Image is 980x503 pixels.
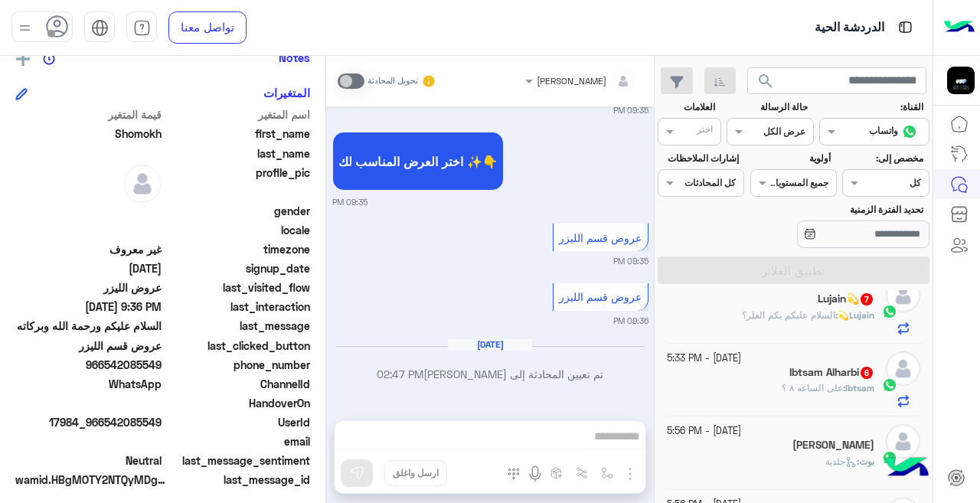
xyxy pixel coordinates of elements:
h5: Lujain💫 [818,292,874,305]
span: signup_date [165,260,311,276]
small: 09:35 PM [613,255,648,267]
label: العلامات [659,100,715,114]
small: 09:35 PM [332,196,367,208]
span: السلام عليكم بكم الفلر؟ [742,309,835,321]
span: 17984_966542085549 [15,414,162,430]
span: Lujain💫 [838,309,874,321]
small: 09:35 PM [613,104,648,116]
span: 6 [861,367,873,379]
label: القناة: [822,100,924,114]
span: 7 [861,293,873,305]
h5: Ibtsam Alharbi [789,366,874,379]
span: last_message [165,318,311,334]
span: 0 [15,452,162,469]
span: عروض قسم الليزر [559,231,642,244]
h5: Saba Pervaiz [792,439,874,452]
span: 2 [15,376,162,392]
span: search [756,72,775,90]
span: اسم المتغير [165,106,311,122]
button: تطبيق الفلاتر [658,256,929,284]
span: غير معروف [15,241,162,257]
a: tab [126,11,157,44]
span: بوت [859,456,874,467]
h6: Notes [279,51,310,64]
small: 09:36 PM [613,315,648,327]
img: notes [43,53,55,65]
img: WhatsApp [882,450,897,465]
img: WhatsApp [882,304,897,319]
span: email [165,433,311,449]
span: 2025-09-19T18:36:45.689Z [15,299,162,315]
b: : [835,309,874,321]
span: null [15,222,162,238]
span: قيمة المتغير [15,106,162,122]
b: : [843,382,874,394]
label: إشارات الملاحظات [659,152,738,165]
small: تحويل المحادثة [367,75,418,87]
h6: [DATE] [448,339,532,350]
span: last_clicked_button [165,338,311,354]
span: locale [165,222,311,238]
span: null [15,203,162,219]
img: tab [91,19,109,37]
span: first_name [165,126,311,142]
small: [DATE] - 5:56 PM [667,424,741,439]
span: last_interaction [165,299,311,315]
span: profile_pic [165,165,311,200]
button: search [747,67,785,100]
img: add [16,52,30,66]
label: أولوية [752,152,831,165]
span: عروض قسم الليزر [15,338,162,354]
img: defaultAdmin.png [123,165,162,203]
img: WhatsApp [882,377,897,393]
img: Logo [944,11,975,44]
img: hulul-logo.png [880,442,934,495]
img: tab [133,19,151,37]
img: 177882628735456 [947,67,975,94]
span: last_visited_flow [165,279,311,296]
img: profile [15,18,34,38]
img: defaultAdmin.png [886,424,920,459]
span: last_message_sentiment [165,452,311,469]
span: ChannelId [165,376,311,392]
label: حالة الرسالة [729,100,808,114]
span: last_name [165,145,311,162]
span: جلدية [825,456,857,467]
p: الدردشة الحية [815,18,884,38]
span: Ibtsam [845,382,874,394]
span: HandoverOn [165,395,311,411]
p: تم تعيين المحادثة إلى [PERSON_NAME] [332,366,648,382]
span: last_message_id [171,472,310,488]
span: [PERSON_NAME] [537,75,606,87]
span: Shomokh [15,126,162,142]
span: gender [165,203,311,219]
span: wamid.HBgMOTY2NTQyMDg1NTQ5FQIAEhgUM0EyQUMwNDM4RDA5Rjk3OTYxOUYA [15,472,168,488]
span: 02:47 PM [377,367,423,381]
span: UserId [165,414,311,430]
span: على الساعه ٨ ؟ [782,382,843,394]
span: 966542085549 [15,357,162,373]
h6: المتغيرات [263,86,310,100]
span: اختر العرض المناسب لك ✨👇 [338,154,498,168]
span: phone_number [165,357,311,373]
button: ارسل واغلق [384,460,447,486]
img: tab [896,18,915,37]
a: تواصل معنا [168,11,247,44]
span: null [15,433,162,449]
label: تحديد الفترة الزمنية [752,203,923,217]
span: null [15,395,162,411]
b: : [857,456,874,467]
div: اختر [697,122,715,140]
img: defaultAdmin.png [886,278,920,312]
label: مخصص إلى: [844,152,923,165]
img: defaultAdmin.png [886,351,920,386]
span: السلام عليكم ورحمة الله وبركاته [15,318,162,334]
span: عروض الليزر [15,279,162,296]
span: 2025-09-19T18:35:25.264Z [15,260,162,276]
span: عروض قسم الليزر [559,290,642,303]
span: timezone [165,241,311,257]
small: [DATE] - 5:33 PM [667,351,741,366]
